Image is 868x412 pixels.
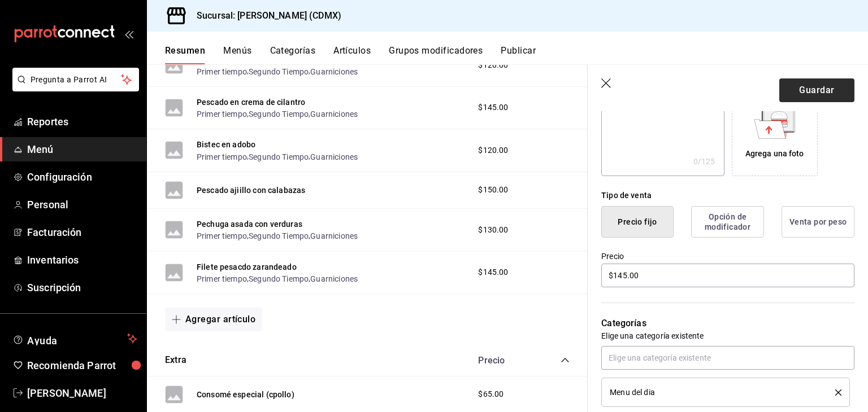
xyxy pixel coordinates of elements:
[197,108,247,120] button: Primer tiempo
[478,102,508,113] span: $145.00
[27,169,137,185] span: Configuración
[197,389,294,400] button: Consomé especial (cpollo)
[601,252,854,260] label: Precio
[165,308,262,331] button: Agregar artículo
[124,29,133,38] button: open_drawer_menu
[188,9,341,23] h3: Sucursal: [PERSON_NAME] (CDMX)
[310,108,358,120] button: Guarniciones
[197,151,247,163] button: Primer tiempo
[310,151,358,163] button: Guarniciones
[745,148,804,160] div: Agrega una foto
[782,206,854,238] button: Venta por peso
[249,66,309,77] button: Segundo Tiempo
[165,45,868,64] div: navigation tabs
[601,346,854,370] input: Elige una categoría existente
[165,354,186,367] button: Extra
[249,151,309,163] button: Segundo Tiempo
[501,45,536,64] button: Publicar
[610,388,655,396] span: Menu del dia
[27,385,137,401] span: [PERSON_NAME]
[27,142,137,157] span: Menú
[467,355,539,366] div: Precio
[197,273,358,284] div: , ,
[27,332,123,345] span: Ayuda
[27,114,137,129] span: Reportes
[197,139,255,150] button: Bistec en adobo
[779,78,854,102] button: Guardar
[310,230,358,242] button: Guarniciones
[478,144,508,156] span: $120.00
[27,280,137,295] span: Suscripción
[197,66,247,77] button: Primer tiempo
[249,108,309,120] button: Segundo Tiempo
[197,273,247,284] button: Primer tiempo
[197,150,358,162] div: , ,
[601,317,854,330] p: Categorías
[197,230,247,242] button: Primer tiempo
[197,230,358,242] div: , ,
[223,45,251,64] button: Menús
[601,190,854,201] div: Tipo de venta
[478,224,508,236] span: $130.00
[197,108,358,120] div: , ,
[310,66,358,77] button: Guarniciones
[27,197,137,212] span: Personal
[478,388,504,400] span: $65.00
[27,252,137,268] span: Inventarios
[12,68,139,91] button: Pregunta a Parrot AI
[827,389,841,396] button: delete
[310,273,358,284] button: Guarniciones
[165,45,205,64] button: Resumen
[249,273,309,284] button: Segundo Tiempo
[197,261,297,273] button: Filete pesacdo zarandeado
[197,65,358,77] div: , ,
[478,266,508,278] span: $145.00
[197,185,305,196] button: Pescado ajiillo con calabazas
[27,358,137,373] span: Recomienda Parrot
[601,206,674,238] button: Precio fijo
[389,45,483,64] button: Grupos modificadores
[31,74,121,86] span: Pregunta a Parrot AI
[478,59,508,71] span: $120.00
[249,230,309,242] button: Segundo Tiempo
[478,184,508,196] span: $150.00
[735,93,815,173] div: Agrega una foto
[333,45,371,64] button: Artículos
[197,97,305,108] button: Pescado en crema de cilantro
[601,264,854,287] input: $0.00
[561,356,570,365] button: collapse-category-row
[601,330,854,341] p: Elige una categoría existente
[8,82,139,94] a: Pregunta a Parrot AI
[270,45,316,64] button: Categorías
[27,225,137,240] span: Facturación
[197,218,302,230] button: Pechuga asada con verduras
[691,206,764,238] button: Opción de modificador
[693,156,715,167] div: 0 /125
